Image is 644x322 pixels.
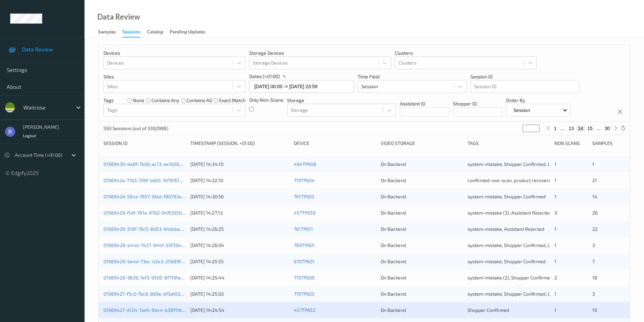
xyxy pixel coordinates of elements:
[170,28,205,37] div: Pending Updates
[381,307,463,314] div: On Backend
[190,258,289,265] div: [DATE] 14:25:55
[400,100,449,107] p: Assistant ID
[190,274,289,281] div: [DATE] 14:25:44
[576,125,586,131] button: 14
[554,210,557,216] span: 3
[381,226,463,232] div: On Backend
[190,226,289,232] div: [DATE] 14:26:25
[554,242,556,248] span: 1
[381,209,463,216] div: On Backend
[468,275,598,280] span: system-mistake (2), Shopper Confirmed, Assistant Confirmed
[190,177,289,184] div: [DATE] 14:32:10
[381,274,463,281] div: On Backend
[103,307,194,313] a: 01989427-d124-7ad4-8bc4-b38f1fdbf474
[190,140,289,147] div: Timestamp (Session, +01:00)
[103,97,114,104] p: Tags
[468,161,622,167] span: system-mistake, Shopper Confirmed, Unusual-Activity, Picklist item alert
[592,177,597,183] span: 21
[249,97,283,103] p: Only Non-Scans
[552,125,559,131] button: 1
[294,140,376,147] div: Device
[592,194,597,199] span: 14
[358,73,467,80] p: Time Field
[468,307,509,313] span: Shopper Confirmed
[595,125,603,131] button: ...
[294,291,314,297] a: 719TP603
[511,107,532,114] p: Session
[147,27,170,37] a: Catalog
[103,210,193,216] a: 01989429-f1df-781e-9792-94ff2950043d
[103,194,193,199] a: 0198942d-58ce-7657-9fad-f86793eff2a6
[249,50,391,56] p: Storage Devices
[103,242,197,248] a: 01989428-e44b-7427-944f-50f394fdb88d
[554,291,556,297] span: 1
[294,210,316,216] a: 457TP658
[554,275,557,280] span: 2
[190,161,289,168] div: [DATE] 14:34:10
[294,307,315,313] a: 457TP652
[592,210,598,216] span: 26
[468,177,640,183] span: confirmed-non-scan, product recovered, recovered product, Shopper Confirmed
[592,161,594,167] span: 1
[381,161,463,168] div: On Backend
[592,307,597,313] span: 19
[554,194,556,199] span: 1
[381,140,463,147] div: Video Storage
[294,258,314,264] a: 670TP601
[592,242,595,248] span: 3
[294,242,315,248] a: 789TP601
[585,125,595,131] button: 15
[103,140,186,147] div: Session ID
[190,291,289,297] div: [DATE] 14:25:03
[468,210,642,216] span: system-mistake (3), Assistant Rejected (3), Unusual-Activity (2), Picklist item alert
[98,28,116,37] div: Samples
[592,275,597,280] span: 18
[294,161,316,167] a: 494TP608
[468,258,546,264] span: system-mistake, Shopper Confirmed
[133,97,144,104] label: none
[97,14,140,20] div: Data Review
[468,291,583,297] span: system-mistake, Shopper Confirmed, Unusual-Activity
[122,28,140,38] div: Sessions
[554,307,556,313] span: 1
[190,307,289,314] div: [DATE] 14:24:54
[554,177,556,183] span: 1
[554,140,587,147] div: Non Scans
[592,140,625,147] div: Samples
[592,226,598,232] span: 22
[103,275,193,280] a: 01989428-9639-7ef3-9505-8f719fa69c6f
[567,125,576,131] button: 13
[103,161,195,167] a: 01989430-4e8f-7b00-ac13-ee1b56eca5e7
[103,258,196,264] a: 01989428-be4d-73ec-b2e3-25689f68ca1d
[103,177,193,183] a: 0198942e-77b5-709f-bdb5-7d78f61dd907
[98,27,122,37] a: Samples
[103,226,195,232] a: 01989429-318f-76c5-8d53-94bbbeeebcaf
[103,291,194,297] a: 01989427-f5c0-7bc6-869e-bf3afd3200a0
[122,27,147,38] a: Sessions
[381,177,463,184] div: On Backend
[151,97,179,104] label: contains any
[468,242,622,248] span: system-mistake, Shopper Confirmed, Unusual-Activity, Picklist item alert
[294,194,314,199] a: 761TP603
[506,97,571,104] p: Order By
[395,50,537,56] p: Clusters
[287,97,396,104] p: Storage
[592,258,595,264] span: 7
[381,242,463,249] div: On Backend
[554,226,556,232] span: 1
[453,100,502,107] p: Shopper ID
[187,97,212,104] label: contains all
[190,242,289,249] div: [DATE] 14:26:04
[103,125,168,132] p: 593 Sessions (out of 3392998)
[592,291,595,297] span: 3
[554,258,556,264] span: 1
[381,291,463,297] div: On Backend
[554,161,556,167] span: 1
[294,177,315,183] a: 719TP604
[468,194,546,199] span: system-mistake, Shopper Confirmed
[190,209,289,216] div: [DATE] 14:27:13
[468,140,550,147] div: Tags
[219,97,245,104] label: exact match
[471,73,579,80] p: Session ID
[190,193,289,200] div: [DATE] 14:30:56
